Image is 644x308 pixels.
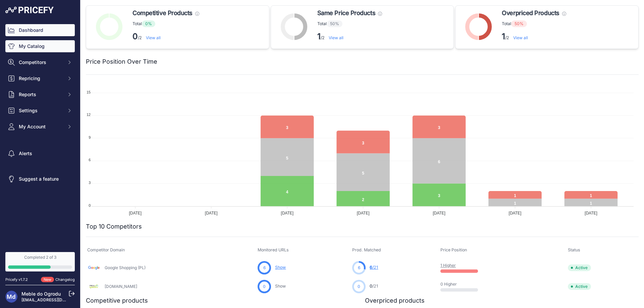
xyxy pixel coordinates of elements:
[370,265,372,270] span: 6
[21,291,61,297] a: Meble do Ogrodu
[275,265,286,270] a: Show
[11,17,16,23] img: website_grey.svg
[132,8,193,18] span: Competitive Products
[5,56,75,68] button: Competitors
[263,265,266,271] span: 6
[5,252,75,271] a: Completed 2 of 3
[317,8,375,18] span: Same Price Products
[433,211,445,215] tspan: [DATE]
[440,247,467,252] span: Price Position
[317,20,382,27] p: Total
[513,35,528,40] a: View all
[86,222,142,231] h2: Top 10 Competitors
[87,247,125,252] span: Competitor Domain
[18,39,23,44] img: tab_domain_overview_orange.svg
[146,35,161,40] a: View all
[358,284,360,290] span: 0
[8,255,72,260] div: Completed 2 of 3
[55,277,75,282] a: Changelog
[142,20,155,27] span: 0%
[89,181,91,185] tspan: 3
[89,135,91,139] tspan: 9
[358,265,360,271] span: 6
[568,283,591,290] span: Active
[11,11,16,16] img: logo_orange.svg
[317,32,321,41] strong: 1
[5,7,54,13] img: Pricefy Logo
[568,264,591,271] span: Active
[502,32,505,41] strong: 1
[329,35,343,40] a: View all
[5,277,28,283] div: Pricefy v1.7.2
[19,11,33,16] div: v 4.0.25
[89,203,91,207] tspan: 0
[275,284,286,289] a: Show
[105,265,146,270] a: Google Shopping (PL)
[370,284,372,289] span: 0
[21,297,92,302] a: [EMAIL_ADDRESS][DOMAIN_NAME]
[87,113,91,117] tspan: 12
[74,40,113,44] div: Keywords by Traffic
[19,107,63,114] span: Settings
[440,282,483,287] p: 0 Higher
[5,24,75,36] a: Dashboard
[132,20,199,27] p: Total
[370,284,378,289] a: 0/21
[440,263,456,268] a: 1 Higher
[502,8,559,18] span: Overpriced Products
[585,211,597,215] tspan: [DATE]
[370,265,378,270] a: 6/21
[502,31,566,42] p: /2
[5,147,75,160] a: Alerts
[129,211,142,215] tspan: [DATE]
[19,123,63,130] span: My Account
[205,211,218,215] tspan: [DATE]
[263,284,266,290] span: 0
[67,39,72,44] img: tab_keywords_by_traffic_grey.svg
[25,40,60,44] div: Domain Overview
[5,173,75,185] a: Suggest a feature
[509,211,522,215] tspan: [DATE]
[511,20,527,27] span: 50%
[5,121,75,133] button: My Account
[5,72,75,84] button: Repricing
[17,17,74,23] div: Domain: [DOMAIN_NAME]
[352,247,381,252] span: Prod. Matched
[502,20,566,27] p: Total
[281,211,293,215] tspan: [DATE]
[87,90,91,94] tspan: 15
[86,57,157,66] h2: Price Position Over Time
[258,247,289,252] span: Monitored URLs
[327,20,342,27] span: 50%
[89,158,91,162] tspan: 6
[132,31,199,42] p: /2
[5,40,75,52] a: My Catalog
[5,88,75,101] button: Reports
[19,91,63,98] span: Reports
[5,24,75,244] nav: Sidebar
[317,31,382,42] p: /2
[19,59,63,66] span: Competitors
[5,105,75,117] button: Settings
[365,296,425,305] h2: Overpriced products
[105,284,137,289] a: [DOMAIN_NAME]
[357,211,370,215] tspan: [DATE]
[19,75,63,82] span: Repricing
[41,277,54,283] span: New
[568,247,580,252] span: Status
[86,296,148,305] h2: Competitive products
[132,32,138,41] strong: 0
